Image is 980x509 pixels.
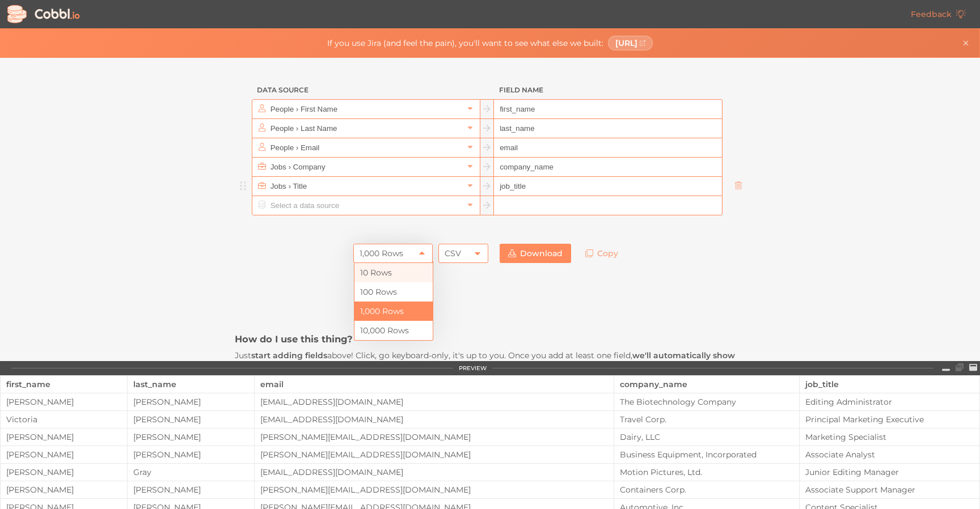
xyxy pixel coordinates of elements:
div: company_name [620,376,793,393]
div: first_name [6,376,121,393]
div: PREVIEW [459,365,487,372]
div: [PERSON_NAME] [128,415,254,424]
div: [PERSON_NAME] [1,397,127,406]
strong: start adding fields [251,350,327,360]
div: email [260,376,607,393]
input: Select a data source [268,119,463,138]
div: Editing Administrator [800,397,979,406]
h3: Data Source [252,80,480,100]
div: [PERSON_NAME] [1,468,127,477]
div: [PERSON_NAME] [128,485,254,494]
div: Junior Editing Manager [800,468,979,477]
div: Business Equipment, Incorporated [614,450,799,459]
div: [PERSON_NAME] [1,450,127,459]
div: Marketing Specialist [800,432,979,442]
div: Associate Support Manager [800,485,979,494]
input: Select a data source [268,138,463,157]
div: Victoria [1,415,127,424]
div: The Biotechnology Company [614,397,799,406]
h3: How do I use this thing? [235,333,745,345]
li: 1,000 Rows [354,302,433,321]
a: Feedback [902,5,974,24]
li: 10 Rows [354,263,433,282]
a: Copy [577,244,627,263]
a: Download [500,244,571,263]
input: Select a data source [268,196,463,215]
div: [PERSON_NAME][EMAIL_ADDRESS][DOMAIN_NAME] [255,485,613,494]
div: [EMAIL_ADDRESS][DOMAIN_NAME] [255,415,613,424]
div: [PERSON_NAME] [128,450,254,459]
div: [PERSON_NAME] [1,432,127,442]
div: Travel Corp. [614,415,799,424]
span: If you use Jira (and feel the pain), you'll want to see what else we built: [327,39,603,48]
input: Select a data source [268,158,463,176]
span: [URL] [615,39,637,48]
h3: Field Name [494,80,723,100]
li: 100 Rows [354,282,433,302]
div: last_name [133,376,248,393]
div: [EMAIL_ADDRESS][DOMAIN_NAME] [255,468,613,477]
a: [URL] [608,36,653,50]
div: Dairy, LLC [614,432,799,442]
div: Containers Corp. [614,485,799,494]
div: CSV [445,244,461,263]
div: [PERSON_NAME][EMAIL_ADDRESS][DOMAIN_NAME] [255,450,613,459]
div: [PERSON_NAME][EMAIL_ADDRESS][DOMAIN_NAME] [255,432,613,442]
div: Gray [128,468,254,477]
div: job_title [805,376,974,393]
button: Close banner [959,36,973,50]
div: [PERSON_NAME] [128,432,254,442]
div: Principal Marketing Executive [800,415,979,424]
p: Just above! Click, go keyboard-only, it's up to you. Once you add at least one field, of what you... [235,349,745,387]
div: [PERSON_NAME] [128,397,254,406]
input: Select a data source [268,100,463,118]
div: Motion Pictures, Ltd. [614,468,799,477]
li: 10,000 Rows [354,321,433,340]
input: Select a data source [268,177,463,196]
div: [EMAIL_ADDRESS][DOMAIN_NAME] [255,397,613,406]
div: [PERSON_NAME] [1,485,127,494]
div: Associate Analyst [800,450,979,459]
div: 1,000 Rows [360,244,403,263]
